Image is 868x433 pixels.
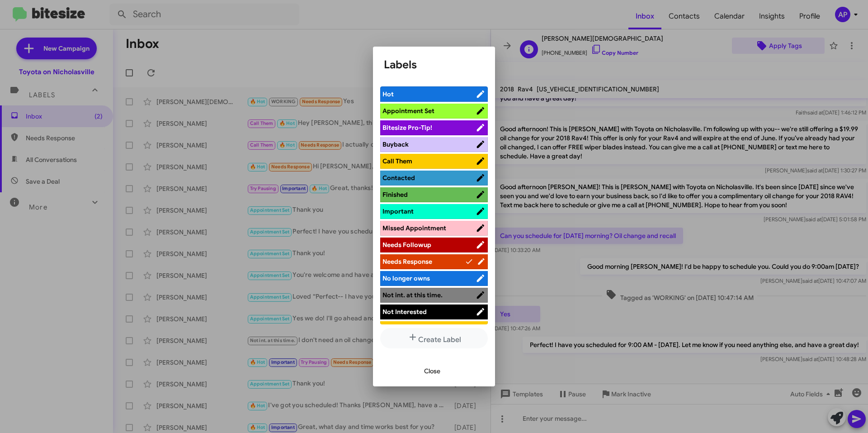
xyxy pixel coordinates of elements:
[382,308,427,316] span: Not Interested
[417,363,448,379] button: Close
[382,174,415,182] span: Contacted
[382,124,432,132] span: Bitesize Pro-Tip!
[382,257,432,266] span: Needs Response
[382,157,412,165] span: Call Them
[380,328,488,348] button: Create Label
[382,324,405,333] span: Paused
[382,140,409,148] span: Buyback
[382,241,431,249] span: Needs Followup
[424,363,440,379] span: Close
[382,224,446,232] span: Missed Appointment
[382,190,408,199] span: Finished
[382,291,443,299] span: Not int. at this time.
[382,274,430,282] span: No longer owns
[382,90,394,98] span: Hot
[384,57,484,72] h1: Labels
[382,107,434,115] span: Appointment Set
[382,207,414,215] span: Important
